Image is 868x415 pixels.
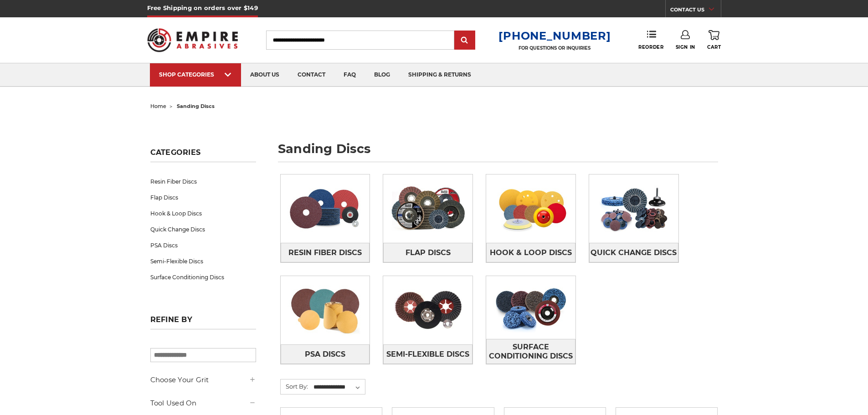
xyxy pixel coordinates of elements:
[278,143,718,162] h1: sanding discs
[281,279,370,342] img: PSA Discs
[312,380,365,394] select: Sort By:
[150,174,256,190] a: Resin Fiber Discs
[486,177,575,240] img: Hook & Loop Discs
[150,269,256,285] a: Surface Conditioning Discs
[281,243,370,262] a: Resin Fiber Discs
[281,344,370,364] a: PSA Discs
[159,71,232,78] div: SHOP CATEGORIES
[365,63,399,87] a: blog
[288,245,362,261] span: Resin Fiber Discs
[150,221,256,237] a: Quick Change Discs
[589,243,678,262] a: Quick Change Discs
[241,63,288,87] a: about us
[383,344,473,364] a: Semi-Flexible Discs
[288,63,334,87] a: contact
[386,347,469,362] span: Semi-Flexible Discs
[487,339,575,364] span: Surface Conditioning Discs
[589,177,678,240] img: Quick Change Discs
[456,31,474,50] input: Submit
[150,315,256,329] h5: Refine by
[150,398,256,409] h5: Tool Used On
[150,205,256,221] a: Hook & Loop Discs
[707,44,721,50] span: Cart
[383,177,473,240] img: Flap Discs
[591,245,677,261] span: Quick Change Discs
[638,30,663,50] a: Reorder
[383,243,473,262] a: Flap Discs
[150,253,256,269] a: Semi-Flexible Discs
[150,103,166,109] a: home
[486,276,575,339] img: Surface Conditioning Discs
[486,339,575,364] a: Surface Conditioning Discs
[177,103,215,109] span: sanding discs
[150,237,256,253] a: PSA Discs
[147,22,238,58] img: Empire Abrasives
[281,177,370,240] img: Resin Fiber Discs
[486,243,575,262] a: Hook & Loop Discs
[334,63,365,87] a: faq
[676,44,695,50] span: Sign In
[150,148,256,162] h5: Categories
[670,5,721,17] a: CONTACT US
[281,379,308,393] label: Sort By:
[150,374,256,385] h5: Choose Your Grit
[305,347,345,362] span: PSA Discs
[707,30,721,50] a: Cart
[406,245,451,261] span: Flap Discs
[638,44,663,50] span: Reorder
[383,279,473,342] img: Semi-Flexible Discs
[498,45,611,51] p: FOR QUESTIONS OR INQUIRIES
[490,245,572,261] span: Hook & Loop Discs
[399,63,480,87] a: shipping & returns
[150,190,256,205] a: Flap Discs
[498,29,611,42] a: [PHONE_NUMBER]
